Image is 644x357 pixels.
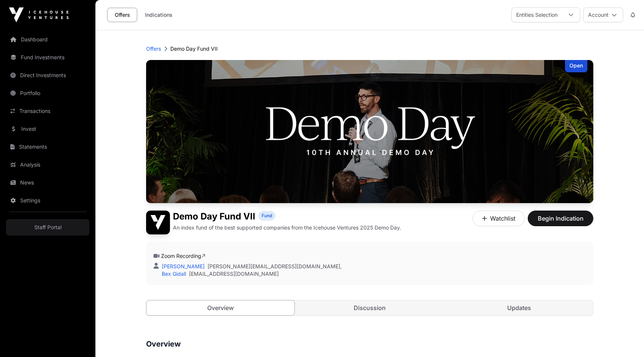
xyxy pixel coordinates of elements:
[170,45,218,53] p: Demo Day Fund VII
[146,211,170,234] img: Demo Day Fund VII
[173,211,255,222] h1: Demo Day Fund VII
[296,300,444,315] a: Discussion
[583,7,623,22] button: Account
[146,338,593,350] h3: Overview
[146,300,295,316] a: Overview
[208,263,340,270] a: [PERSON_NAME][EMAIL_ADDRESS][DOMAIN_NAME]
[146,45,161,53] a: Offers
[445,300,593,315] a: Updates
[6,67,89,83] a: Direct Investments
[6,157,89,173] a: Analysis
[262,213,272,219] span: Fund
[512,8,562,22] div: Entities Selection
[6,219,89,236] a: Staff Portal
[528,218,593,225] a: Begin Indication
[6,174,89,191] a: News
[6,85,89,101] a: Portfolio
[537,214,584,223] span: Begin Indication
[9,7,69,22] img: Icehouse Ventures Logo
[6,31,89,48] a: Dashboard
[6,139,89,155] a: Statements
[146,60,593,203] img: Demo Day Fund VII
[6,192,89,209] a: Settings
[160,271,186,277] a: Bex Gidall
[565,60,587,72] div: Open
[107,8,137,22] a: Offers
[6,103,89,119] a: Transactions
[173,224,401,231] p: An index fund of the best supported companies from the Icehouse Ventures 2025 Demo Day.
[160,263,205,269] a: [PERSON_NAME]
[607,321,644,357] iframe: Chat Widget
[6,49,89,66] a: Fund Investments
[189,270,279,278] a: [EMAIL_ADDRESS][DOMAIN_NAME]
[160,263,342,270] div: ,
[473,211,525,226] button: Watchlist
[161,253,205,259] a: Zoom Recording
[6,121,89,137] a: Invest
[146,300,593,315] nav: Tabs
[528,211,593,226] button: Begin Indication
[140,8,177,22] a: Indications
